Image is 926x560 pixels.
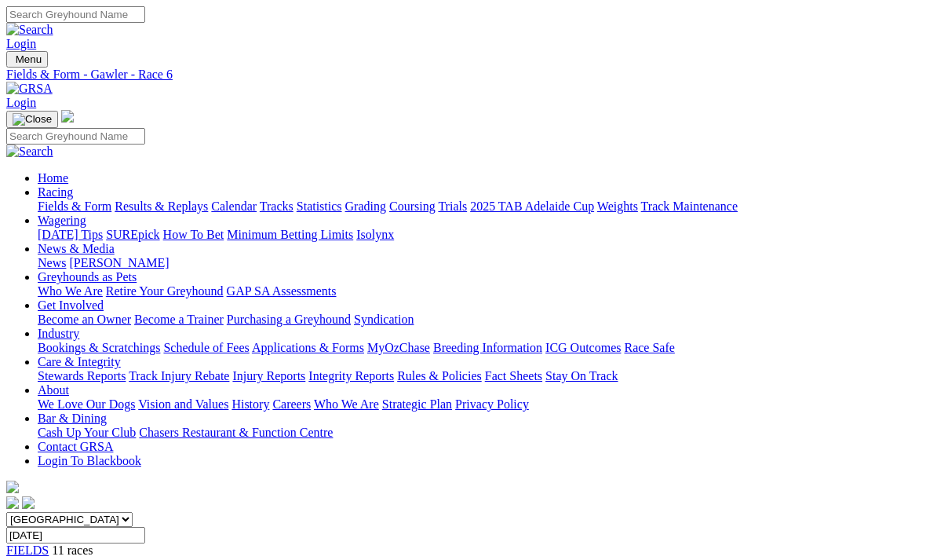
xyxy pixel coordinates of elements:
span: Menu [16,53,42,65]
img: Search [6,145,53,159]
a: About [38,383,69,397]
a: Isolynx [356,228,394,241]
a: 2025 TAB Adelaide Cup [470,199,594,213]
a: Greyhounds as Pets [38,270,137,284]
a: Cash Up Your Club [38,426,136,439]
a: Who We Are [38,284,103,298]
div: Wagering [38,228,920,242]
a: Injury Reports [232,369,305,382]
button: Toggle navigation [6,51,48,68]
a: Schedule of Fees [163,341,249,354]
a: Rules & Policies [397,369,482,382]
a: Stewards Reports [38,369,126,382]
a: Get Involved [38,298,104,312]
a: Home [38,171,68,185]
a: Fields & Form - Gawler - Race 6 [6,68,920,82]
a: FIELDS [6,544,49,557]
img: Search [6,23,53,37]
a: Strategic Plan [382,397,452,411]
a: Fields & Form [38,199,111,213]
a: Trials [438,199,467,213]
a: [DATE] Tips [38,228,103,241]
a: Integrity Reports [308,369,394,382]
a: Results & Replays [115,199,208,213]
img: Close [13,113,52,126]
a: Calendar [211,199,257,213]
a: Grading [345,199,386,213]
a: Minimum Betting Limits [227,228,353,241]
a: Retire Your Greyhound [106,284,224,298]
a: Tracks [260,199,293,213]
a: Become a Trainer [134,313,224,326]
div: News & Media [38,256,920,270]
img: twitter.svg [22,496,35,509]
a: GAP SA Assessments [227,284,337,298]
input: Search [6,6,145,23]
div: Industry [38,341,920,355]
a: Chasers Restaurant & Function Centre [139,426,333,439]
a: Become an Owner [38,313,131,326]
a: Syndication [354,313,414,326]
a: Who We Are [314,397,379,411]
a: History [231,397,269,411]
a: How To Bet [163,228,224,241]
a: We Love Our Dogs [38,397,135,411]
div: Racing [38,199,920,214]
a: MyOzChase [367,341,430,354]
a: Statistics [297,199,342,213]
a: ICG Outcomes [545,341,621,354]
img: logo-grsa-white.png [61,110,74,123]
button: Toggle navigation [6,111,58,128]
a: Race Safe [624,341,674,354]
input: Select date [6,527,145,544]
a: Care & Integrity [38,355,121,368]
a: News [38,256,66,269]
a: Login To Blackbook [38,454,141,467]
a: Fact Sheets [485,369,542,382]
a: SUREpick [106,228,159,241]
a: Stay On Track [545,369,618,382]
a: Bar & Dining [38,412,107,425]
a: Track Maintenance [641,199,738,213]
div: About [38,397,920,412]
div: Care & Integrity [38,369,920,383]
a: [PERSON_NAME] [69,256,169,269]
a: Contact GRSA [38,440,113,453]
a: Wagering [38,214,86,227]
a: Privacy Policy [455,397,529,411]
a: Login [6,37,36,50]
img: facebook.svg [6,496,19,509]
a: Login [6,96,36,109]
a: Applications & Forms [252,341,364,354]
a: Weights [597,199,638,213]
img: logo-grsa-white.png [6,481,19,493]
a: News & Media [38,242,115,255]
div: Get Involved [38,313,920,327]
div: Greyhounds as Pets [38,284,920,298]
a: Breeding Information [433,341,542,354]
a: Racing [38,185,73,199]
a: Track Injury Rebate [129,369,229,382]
a: Industry [38,327,79,340]
a: Coursing [389,199,436,213]
a: Vision and Values [138,397,228,411]
input: Search [6,128,145,145]
div: Bar & Dining [38,426,920,440]
a: Careers [272,397,311,411]
img: GRSA [6,82,53,96]
span: 11 races [52,544,93,557]
a: Purchasing a Greyhound [227,313,351,326]
a: Bookings & Scratchings [38,341,160,354]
